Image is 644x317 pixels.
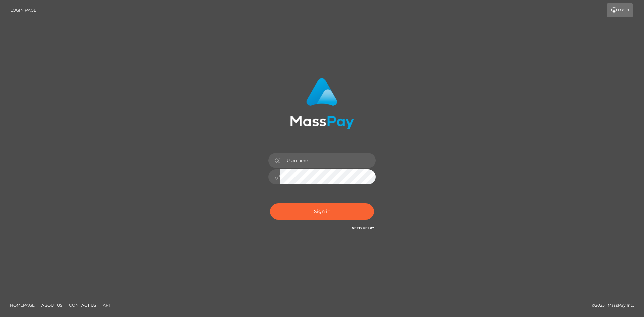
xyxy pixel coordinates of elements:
img: MassPay Login [290,78,354,129]
a: Homepage [7,300,37,310]
a: Login [607,3,633,17]
button: Sign in [270,203,374,220]
input: Username... [280,153,376,168]
a: Login Page [10,3,36,17]
a: Contact Us [66,300,99,310]
a: About Us [39,300,65,310]
a: Need Help? [352,226,374,230]
a: API [100,300,113,310]
div: © 2025 , MassPay Inc. [592,302,639,309]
